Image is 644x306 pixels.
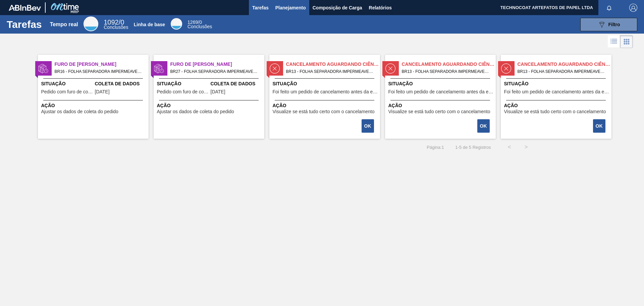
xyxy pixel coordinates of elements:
font: > [525,144,528,150]
font: Registros [473,145,491,150]
span: 16/06/2025 [211,89,225,94]
span: Coleta de Dados [211,80,263,87]
font: Tarefas [252,5,269,10]
font: 1 [455,145,458,150]
span: Cancelamento aguardando ciência [286,61,380,68]
img: status [154,63,164,74]
span: Pedido com furo de coleta [157,89,209,94]
font: Ação [157,103,171,108]
font: - [458,145,459,150]
font: Situação [504,81,529,86]
font: [DATE] [211,89,225,94]
font: Ação [41,103,55,108]
font: Página [427,145,440,150]
font: TECHNOCOAT ARTEFATOS DE PAPEL LTDA [500,5,593,10]
button: OK [477,119,490,133]
font: Composição de Carga [313,5,362,10]
div: Completar tarefa: 29840187 [594,119,606,133]
font: / [198,19,199,25]
div: Visão em Cards [620,35,633,48]
font: Pedido com furo de coleta [157,89,212,94]
span: Situação [41,80,93,87]
span: BR13 - FOLHA SEPARADORA IMPERMEAVEL Pedido - 2006440 [402,68,490,75]
button: > [518,139,535,156]
span: Situação [504,80,610,87]
span: 1092 [104,18,119,26]
span: Pedido com furo de coleta [41,89,93,94]
img: status [501,63,511,74]
button: Filtro [580,18,637,31]
font: Cancelamento aguardando ciência [518,61,613,67]
font: Situação [157,81,181,86]
span: 23/08/2025 [95,89,110,94]
font: Coleta de Dados [211,81,256,86]
span: BR13 - FOLHA SEPARADORA IMPERMEAVEL Pedido - 2006441 [518,68,606,75]
font: Cancelamento aguardando ciência [286,61,382,67]
font: Filtro [608,22,620,27]
font: Tempo real [50,21,78,27]
font: Visualize se está tudo certo com o cancelamento [504,109,606,114]
font: [DATE] [95,89,110,94]
font: 0 [199,19,202,25]
img: TNhmsLtSVTkK8tSr43FrP2fwEKptu5GPRR3wAAAABJRU5ErkJggg== [9,5,41,11]
font: BR13 - FOLHA SEPARADORA IMPERMEAVEL Pedido - 2006439 [286,69,404,74]
div: Linha de base [171,18,182,30]
span: Cancelamento aguardando ciência [402,61,496,68]
span: BR13 - FOLHA SEPARADORA IMPERMEAVEL Pedido - 2006439 [286,68,375,75]
font: OK [596,123,603,129]
font: BR13 - FOLHA SEPARADORA IMPERMEAVEL Pedido - 2006441 [518,69,636,74]
font: Coleta de Dados [95,81,140,86]
button: OK [593,119,605,133]
img: status [270,63,280,74]
font: 1 [441,145,444,150]
font: Conclusões [104,25,128,30]
font: 5 [459,145,462,150]
button: < [501,139,518,156]
font: Foi feito um pedido de cancelamento antes da etapa de aguardando faturamento [273,89,441,94]
font: Ação [273,103,286,108]
font: Conclusões [187,24,212,29]
font: Linha de base [134,22,165,27]
font: Situação [41,81,66,86]
div: Tempo real [104,19,128,30]
span: 1269 [187,19,198,25]
font: BR27 - FOLHA SEPARADORA IMPERMEAVEL Pedido - 1968980 [170,69,288,74]
font: Visualize se está tudo certo com o cancelamento [388,109,490,114]
div: Linha de base [187,20,212,29]
font: Furo de [PERSON_NAME] [170,61,232,67]
font: / [119,18,121,26]
font: Ação [504,103,518,108]
font: < [508,144,511,150]
font: BR13 - FOLHA SEPARADORA IMPERMEAVEL Pedido - 2006440 [402,69,520,74]
span: Situação [157,80,209,87]
font: de [463,145,468,150]
span: Situação [388,80,494,87]
div: Tempo real [84,16,98,31]
font: Relatórios [369,5,392,10]
font: Situação [273,81,297,86]
span: Foi feito um pedido de cancelamento antes da etapa de aguardando faturamento [273,89,378,94]
img: status [38,63,48,74]
font: Visualize se está tudo certo com o cancelamento [273,109,375,114]
div: Visão em Lista [608,35,620,48]
span: Furo de Coleta [170,61,264,68]
span: BR16 - FOLHA SEPARADORA IMPERMEAVEL Pedido - 1971943 [55,68,143,75]
div: Completar tarefa: 29840185 [362,119,375,133]
button: OK [362,119,374,133]
span: Foi feito um pedido de cancelamento antes da etapa de aguardando faturamento [388,89,494,94]
font: Foi feito um pedido de cancelamento antes da etapa de aguardando faturamento [388,89,557,94]
span: Cancelamento aguardando ciência [518,61,611,68]
font: 0 [120,18,124,26]
img: status [385,63,395,74]
font: Situação [388,81,413,86]
font: : [440,145,442,150]
span: Situação [273,80,378,87]
font: Planejamento [275,5,306,10]
div: Completar tarefa: 29840186 [478,119,490,133]
font: OK [480,123,487,129]
font: Ajustar os dados de coleta do pedido [157,109,234,114]
font: Ajustar os dados de coleta do pedido [41,109,118,114]
span: BR27 - FOLHA SEPARADORA IMPERMEAVEL Pedido - 1968980 [170,68,259,75]
font: OK [364,123,371,129]
span: Furo de Coleta [55,61,149,68]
